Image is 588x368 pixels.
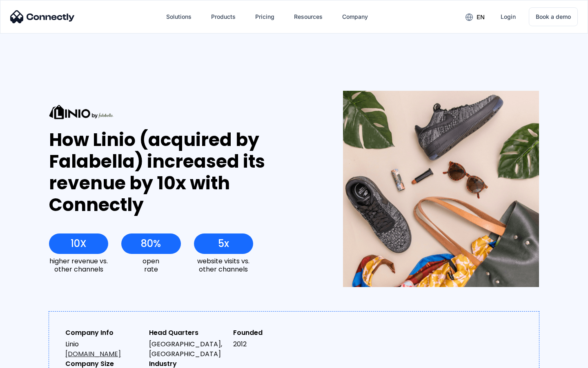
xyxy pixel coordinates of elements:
div: Company [342,11,368,22]
div: Company Info [65,328,143,338]
a: [DOMAIN_NAME] [65,349,121,359]
div: How Linio (acquired by Falabella) increased its revenue by 10x with Connectly [49,129,313,215]
div: Founded [233,328,310,338]
div: Resources [294,11,323,22]
a: Book a demo [529,7,578,26]
div: 5x [218,238,229,249]
div: 80% [141,238,161,249]
div: Products [211,11,236,22]
div: 2012 [233,339,310,349]
div: higher revenue vs. other channels [49,257,108,273]
div: Login [501,11,516,22]
div: [GEOGRAPHIC_DATA], [GEOGRAPHIC_DATA] [149,339,226,359]
a: Login [494,7,522,27]
img: Connectly Logo [10,10,75,23]
div: Solutions [166,11,192,22]
div: Head Quarters [149,328,226,338]
div: Linio [65,339,143,359]
ul: Language list [16,354,49,365]
aside: Language selected: English [8,354,49,365]
div: 10X [71,238,87,249]
a: Pricing [249,7,281,27]
div: open rate [121,257,180,273]
div: website visits vs. other channels [194,257,253,273]
div: en [477,11,485,23]
div: Pricing [255,11,274,22]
